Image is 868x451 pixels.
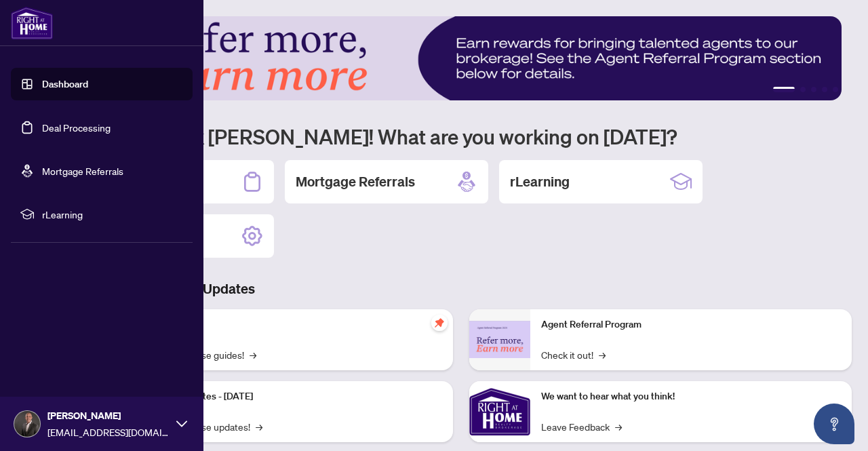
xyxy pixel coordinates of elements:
span: pushpin [431,315,448,331]
span: [EMAIL_ADDRESS][DOMAIN_NAME] [47,425,170,439]
h2: Mortgage Referrals [296,172,415,191]
p: Agent Referral Program [541,317,841,332]
button: 2 [800,87,806,92]
span: → [599,347,606,362]
a: Check it out!→ [541,347,606,362]
button: 3 [811,87,816,92]
p: We want to hear what you think! [541,389,841,404]
span: → [615,419,622,434]
p: Platform Updates - [DATE] [142,389,442,404]
span: [PERSON_NAME] [47,408,170,423]
a: Dashboard [42,78,88,90]
a: Mortgage Referrals [42,165,123,177]
a: Deal Processing [42,121,111,134]
span: rLearning [42,207,183,222]
img: Slide 0 [71,16,842,100]
img: logo [11,7,53,39]
a: Leave Feedback→ [541,419,622,434]
img: Profile Icon [14,411,40,437]
span: → [256,419,262,434]
img: We want to hear what you think! [469,381,530,442]
button: 4 [822,87,827,92]
p: Self-Help [142,317,442,332]
button: Open asap [814,404,854,444]
h2: rLearning [510,172,570,191]
h3: Brokerage & Industry Updates [71,279,852,298]
button: 5 [833,87,838,92]
img: Agent Referral Program [469,321,530,358]
h1: Welcome back [PERSON_NAME]! What are you working on [DATE]? [71,123,852,149]
span: → [250,347,256,362]
button: 1 [773,87,795,92]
